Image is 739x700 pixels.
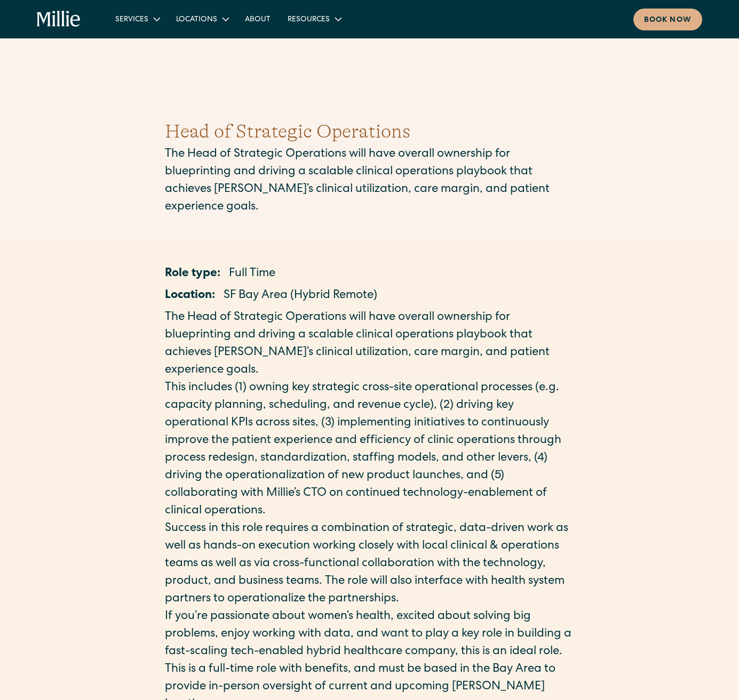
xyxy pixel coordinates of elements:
div: Resources [288,14,330,26]
a: About [236,10,279,28]
p: SF Bay Area (Hybrid Remote) [224,287,377,305]
div: Services [115,14,148,26]
p: Success in this role requires a combination of strategic, data-driven work as well as hands-on ex... [165,520,575,608]
div: Resources [279,10,349,28]
p: The Head of Strategic Operations will have overall ownership for blueprinting and driving a scala... [165,309,575,380]
p: This includes (1) owning key strategic cross-site operational processes (e.g. capacity planning, ... [165,380,575,520]
a: home [37,11,81,28]
div: Services [107,10,168,28]
p: Location: [165,287,215,305]
div: Book now [644,15,692,26]
p: Full Time [229,265,275,283]
div: Locations [176,14,217,26]
h1: Head of Strategic Operations [165,117,575,146]
p: Role type: [165,265,220,283]
p: If you’re passionate about women’s health, excited about solving big problems, enjoy working with... [165,608,575,661]
a: Book now [633,9,702,30]
div: Locations [168,10,236,28]
p: The Head of Strategic Operations will have overall ownership for blueprinting and driving a scala... [165,146,575,216]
